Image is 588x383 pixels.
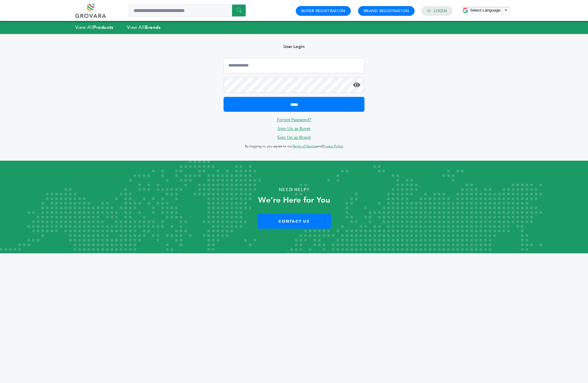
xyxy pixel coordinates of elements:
[278,126,311,132] a: Sign Up as Buyer
[323,144,343,149] a: Privacy Policy
[129,5,246,17] input: Search a product or brand...
[127,24,161,30] a: View AllBrands
[283,44,305,50] b: User Login
[277,117,311,123] a: Forgot Password?
[277,135,311,140] a: Sign Up as Brand
[502,8,502,12] span: ​
[145,24,161,30] strong: Brands
[29,185,559,194] p: Need Help?
[470,8,508,12] a: Select Language​
[224,58,364,73] input: Email Address
[224,143,364,150] p: By logging in, you agree to our and
[75,24,114,30] a: View AllProducts
[93,24,113,30] strong: Products
[257,214,331,229] a: Contact Us
[470,8,501,12] span: Select Language
[364,8,409,14] a: Brand Registration
[301,8,345,14] a: Buyer Registration
[292,144,317,149] a: Terms of Service
[258,195,330,206] strong: We’re Here for You
[434,8,447,14] a: Login
[224,77,364,93] input: Password
[504,8,508,12] span: ▼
